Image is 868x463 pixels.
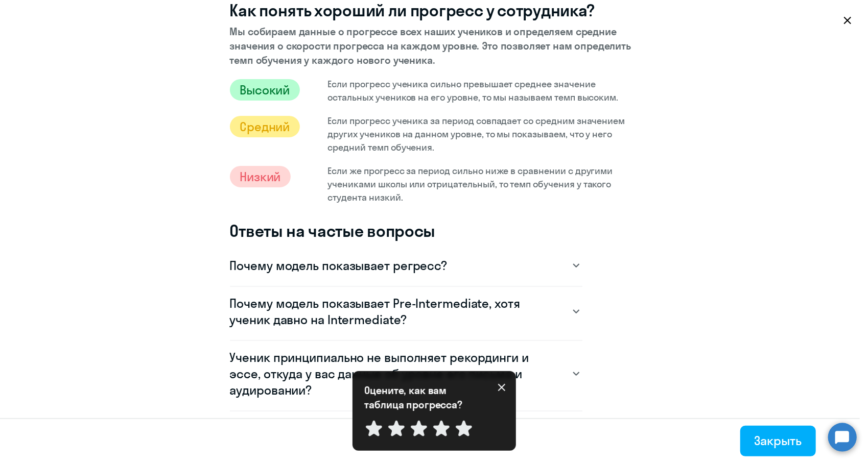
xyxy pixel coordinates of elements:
h2: Ответы на частые вопросы [230,221,639,241]
h3: Почему модель показывает регресс? [230,257,448,274]
button: Закрыть [740,426,816,456]
span: Низкий [230,166,291,187]
h3: Почему модель показывает Pre-Intermediate, хотя ученик давно на Intermediate? [230,295,562,328]
span: Высокий [230,79,300,101]
p: Оцените, как вам таблица прогресса? [365,383,477,412]
p: Если прогресс ученика сильно превышает среднее значение остальных учеников на его уровне, то мы н... [328,78,626,104]
div: Закрыть [755,432,802,449]
h3: Ученик принципиально не выполняет рекординги и эссе, откуда у вас данные об уровне его письма и а... [230,349,562,398]
p: Мы собираем данные о прогрессе всех наших учеников и определяем средние значения о скорости прогр... [230,25,639,67]
p: Если прогресс ученика за период совпадает со средним значением других учеников на данном уровне, ... [328,114,626,154]
p: Если же прогресс за период сильно ниже в сравнении с другими учениками школы или отрицательный, т... [328,164,626,204]
span: Средний [230,116,300,137]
